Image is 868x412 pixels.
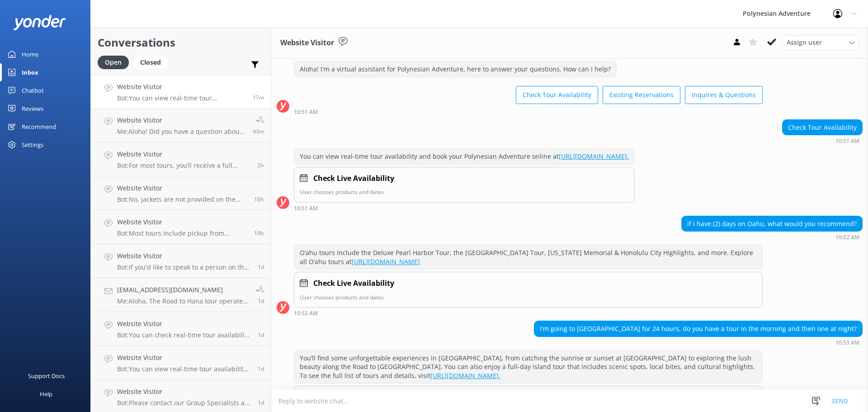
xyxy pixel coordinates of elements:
h4: Website Visitor [117,387,251,397]
h4: Website Visitor [117,115,246,125]
img: yonder-white-logo.png [14,15,66,30]
p: User chooses products and dates. [300,293,757,302]
p: Bot: If you'd like to speak to a person on the Polynesian Adventure Team, please call [PHONE_NUMB... [117,263,251,271]
button: Inquires & Questions [685,86,763,104]
p: Bot: Most tours include pickup from designated hotels or airports. If you haven’t provided your h... [117,229,247,237]
div: 10:51am 18-Aug-2025 (UTC -10:00) Pacific/Honolulu [782,137,863,144]
div: Home [22,45,38,63]
div: Aloha! I'm a virtual assistant for Polynesian Adventure, here to answer your questions. How can I... [294,62,616,77]
p: Bot: You can view real-time tour availability and book your Polynesian Adventure online at [URL][... [117,94,246,102]
div: 10:53am 18-Aug-2025 (UTC -10:00) Pacific/Honolulu [534,339,863,346]
strong: 10:52 AM [835,235,859,240]
div: 10:52am 18-Aug-2025 (UTC -10:00) Pacific/Honolulu [294,310,763,316]
span: 04:24pm 17-Aug-2025 (UTC -10:00) Pacific/Honolulu [254,195,264,203]
span: 11:12pm 16-Aug-2025 (UTC -10:00) Pacific/Honolulu [258,331,264,339]
h3: Website Visitor [280,37,334,49]
div: Settings [22,136,43,154]
strong: 10:52 AM [294,311,318,316]
h4: Website Visitor [117,183,247,193]
h4: Check Live Availability [313,173,394,185]
span: 08:30pm 16-Aug-2025 (UTC -10:00) Pacific/Honolulu [258,365,264,373]
div: 10:51am 18-Aug-2025 (UTC -10:00) Pacific/Honolulu [294,205,635,211]
div: Assign User [782,35,859,50]
div: Reviews [22,99,43,118]
a: [URL][DOMAIN_NAME]. [559,152,629,161]
h4: Website Visitor [117,319,251,329]
h4: Website Visitor [117,251,251,261]
h4: Website Visitor [117,149,250,159]
a: Open [98,57,133,67]
div: Closed [133,56,168,69]
p: Bot: You can check real-time tour availability and book your Polynesian Adventure online at [URL]... [117,331,251,339]
p: Me: Aloha! Did you have a question about your reservation? [117,128,246,136]
div: Inbox [22,63,38,81]
div: Support Docs [28,367,65,385]
div: Chatbot [22,81,44,99]
h4: Website Visitor [117,353,251,363]
div: I'm going to [GEOGRAPHIC_DATA] for 24 hours, do you have a tour in the morning and then one at ni... [534,321,862,336]
h4: [EMAIL_ADDRESS][DOMAIN_NAME] [117,285,249,295]
span: 01:06pm 16-Aug-2025 (UTC -10:00) Pacific/Honolulu [258,399,264,407]
a: Website VisitorBot:You can check real-time tour availability and book your Polynesian Adventure o... [91,312,271,346]
strong: 10:51 AM [294,109,318,115]
h2: Conversations [98,34,264,51]
p: Bot: Please contact our Group Specialists at [PHONE_NUMBER] or request a custom quote at [DOMAIN_... [117,399,251,407]
a: [URL][DOMAIN_NAME] [352,257,420,266]
span: 03:48pm 17-Aug-2025 (UTC -10:00) Pacific/Honolulu [254,229,264,237]
p: User chooses products and dates. [300,188,629,196]
strong: 10:51 AM [835,138,859,144]
div: You’ll find some unforgettable experiences in [GEOGRAPHIC_DATA], from catching the sunrise or sun... [294,350,762,384]
h4: Website Visitor [117,217,247,227]
div: Recommend [22,118,56,136]
button: Existing Reservations [603,86,680,104]
a: Website VisitorBot:Most tours include pickup from designated hotels or airports. If you haven’t p... [91,210,271,244]
div: 10:51am 18-Aug-2025 (UTC -10:00) Pacific/Honolulu [294,109,763,115]
div: 10:52am 18-Aug-2025 (UTC -10:00) Pacific/Honolulu [681,234,863,240]
a: [EMAIL_ADDRESS][DOMAIN_NAME]Me:Aloha, The Road to Hana tour operates on Tuesdays, Thursdays, and ... [91,278,271,312]
div: Help [40,385,52,403]
span: 08:22am 18-Aug-2025 (UTC -10:00) Pacific/Honolulu [257,161,264,169]
a: Website VisitorMe:Aloha! Did you have a question about your reservation?43m [91,109,271,142]
a: Website VisitorBot:You can view real-time tour availability and book your Polynesian Adventure on... [91,75,271,109]
div: You can view real-time tour availability and book your Polynesian Adventure online at [294,149,634,164]
div: O‘ahu tours include the Deluxe Pearl Harbor Tour, the [GEOGRAPHIC_DATA] Tour, [US_STATE] Memorial... [294,245,762,269]
h4: Check Live Availability [313,278,394,289]
span: 07:48am 17-Aug-2025 (UTC -10:00) Pacific/Honolulu [258,297,264,305]
span: 10:51am 18-Aug-2025 (UTC -10:00) Pacific/Honolulu [253,94,264,101]
h4: Website Visitor [117,82,246,92]
a: Website VisitorBot:No, jackets are not provided on the Haleakala Sunset Tour. It is recommended t... [91,176,271,210]
span: 10:25am 18-Aug-2025 (UTC -10:00) Pacific/Honolulu [253,128,264,135]
div: Open [98,56,129,69]
p: Bot: No, jackets are not provided on the Haleakala Sunset Tour. It is recommended to dress in lay... [117,195,247,204]
div: if i have (2) days on Oahu, what would you recommend? [682,216,862,232]
a: Website VisitorBot:You can view real-time tour availability and book your Polynesian Adventure on... [91,346,271,380]
a: Website VisitorBot:For most tours, you’ll receive a full refund if you cancel at least 48 hours b... [91,142,271,176]
span: 08:11am 17-Aug-2025 (UTC -10:00) Pacific/Honolulu [258,263,264,271]
a: Website VisitorBot:If you'd like to speak to a person on the Polynesian Adventure Team, please ca... [91,244,271,278]
strong: 10:53 AM [835,340,859,346]
p: Bot: You can view real-time tour availability and book your Polynesian Adventure online at [URL][... [117,365,251,373]
p: Bot: For most tours, you’ll receive a full refund if you cancel at least 48 hours before pickup. ... [117,161,250,170]
div: Check Tour Availability [783,120,862,135]
p: Me: Aloha, The Road to Hana tour operates on Tuesdays, Thursdays, and Saturdays. Please use the p... [117,297,249,305]
button: Check Tour Availability [516,86,598,104]
a: Closed [133,57,172,67]
strong: 10:51 AM [294,206,318,211]
a: [URL][DOMAIN_NAME]. [430,371,500,380]
span: Assign user [787,38,822,47]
